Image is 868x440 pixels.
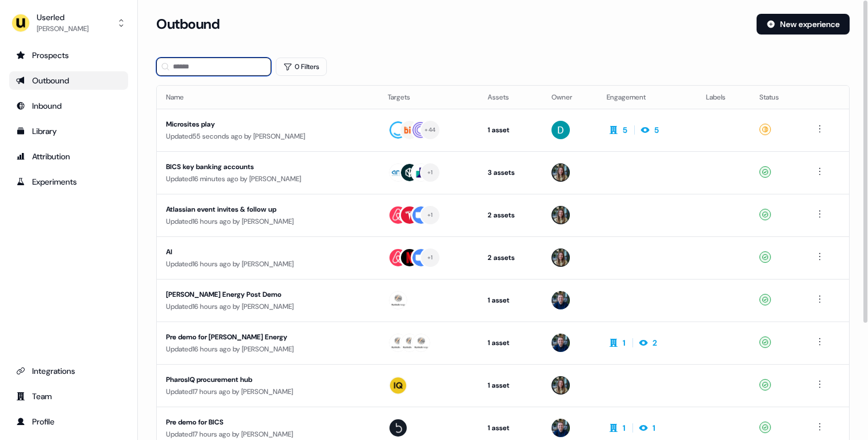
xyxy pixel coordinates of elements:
[551,248,570,267] img: Charlotte
[166,131,369,142] div: Updated 55 seconds ago by [PERSON_NAME]
[16,391,121,402] div: Team
[9,387,128,405] a: Go to team
[623,422,626,434] div: 1
[166,258,369,270] div: Updated 16 hours ago by [PERSON_NAME]
[488,380,533,391] div: 1 asset
[9,173,128,191] a: Go to experiments
[623,337,626,349] div: 1
[542,86,597,109] th: Owner
[9,122,128,140] a: Go to templates
[654,124,659,136] div: 5
[653,337,657,349] div: 2
[157,86,379,109] th: Name
[9,412,128,431] a: Go to profile
[9,147,128,166] a: Go to attribution
[166,118,369,130] div: Microsites play
[9,362,128,380] a: Go to integrations
[156,16,219,33] h3: Outbound
[757,14,850,35] button: New experience
[551,419,570,437] img: James
[9,46,128,64] a: Go to prospects
[551,163,570,182] img: Charlotte
[488,422,533,434] div: 1 asset
[551,291,570,309] img: James
[16,151,121,162] div: Attribution
[37,12,88,23] div: Userled
[166,289,369,300] div: [PERSON_NAME] Energy Post Demo
[16,416,121,427] div: Profile
[623,124,627,136] div: 5
[166,204,369,215] div: Atlassian event invites & follow up
[427,252,433,263] div: + 1
[16,365,121,377] div: Integrations
[37,23,88,35] div: [PERSON_NAME]
[551,376,570,395] img: Charlotte
[16,176,121,188] div: Experiments
[166,343,369,355] div: Updated 16 hours ago by [PERSON_NAME]
[9,9,128,37] button: Userled[PERSON_NAME]
[166,216,369,227] div: Updated 16 hours ago by [PERSON_NAME]
[9,71,128,90] a: Go to outbound experience
[9,97,128,115] a: Go to Inbound
[166,416,369,428] div: Pre demo for BICS
[379,86,479,109] th: Targets
[16,125,121,137] div: Library
[16,49,121,61] div: Prospects
[166,386,369,397] div: Updated 17 hours ago by [PERSON_NAME]
[488,167,533,178] div: 3 assets
[479,86,542,109] th: Assets
[750,86,804,109] th: Status
[488,337,533,349] div: 1 asset
[427,167,433,178] div: + 1
[653,422,655,434] div: 1
[166,173,369,185] div: Updated 16 minutes ago by [PERSON_NAME]
[166,246,369,258] div: AI
[488,209,533,221] div: 2 assets
[551,334,570,352] img: James
[166,331,369,343] div: Pre demo for [PERSON_NAME] Energy
[551,206,570,224] img: Charlotte
[427,210,433,220] div: + 1
[166,161,369,173] div: BICS key banking accounts
[16,100,121,112] div: Inbound
[488,252,533,263] div: 2 assets
[16,75,121,86] div: Outbound
[488,294,533,306] div: 1 asset
[166,301,369,312] div: Updated 16 hours ago by [PERSON_NAME]
[276,58,327,76] button: 0 Filters
[697,86,750,109] th: Labels
[597,86,697,109] th: Engagement
[425,125,435,135] div: + 44
[488,124,533,136] div: 1 asset
[551,121,570,139] img: David
[166,374,369,385] div: PharosIQ procurement hub
[166,428,369,440] div: Updated 17 hours ago by [PERSON_NAME]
